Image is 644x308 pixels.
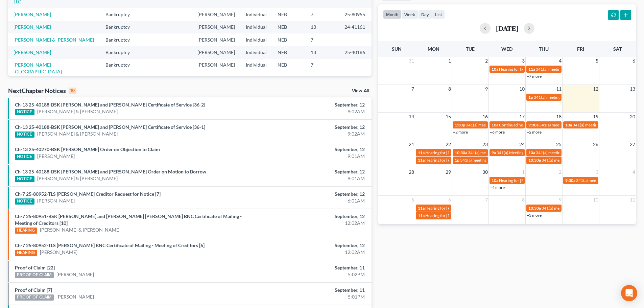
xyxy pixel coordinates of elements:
[14,11,51,17] a: [PERSON_NAME]
[455,150,467,155] span: 10:30a
[14,37,94,43] a: [PERSON_NAME] & [PERSON_NAME]
[592,196,599,204] span: 10
[100,33,142,46] td: Bankruptcy
[339,8,372,21] td: 25-80955
[418,158,425,163] span: 11a
[408,57,415,65] span: 31
[37,108,118,115] a: [PERSON_NAME] & [PERSON_NAME]
[455,158,459,163] span: 1p
[418,10,432,19] button: day
[408,113,415,121] span: 14
[253,124,365,131] div: September, 12
[484,196,488,204] span: 7
[352,89,369,93] a: View All
[621,285,637,301] div: Open Intercom Messenger
[629,85,636,93] span: 13
[492,150,496,155] span: 9a
[408,140,415,148] span: 21
[527,213,542,218] a: +3 more
[425,213,514,218] span: Hearing for [PERSON_NAME] & [PERSON_NAME]
[482,168,488,176] span: 30
[253,249,365,256] div: 12:02AM
[15,213,242,226] a: Ch-7 25-80951-BSK [PERSON_NAME] and [PERSON_NAME] [PERSON_NAME] BNC Certificate of Mailing - Meet...
[15,102,205,108] a: Ch-13 25-40188-BSK [PERSON_NAME] and [PERSON_NAME] Certificate of Service [36-2]
[253,108,365,115] div: 9:02AM
[192,46,240,58] td: [PERSON_NAME]
[418,150,425,155] span: 11a
[15,191,161,197] a: Ch-7 25-80952-TLS [PERSON_NAME] Creditor Request for Notice [7]
[40,249,77,256] a: [PERSON_NAME]
[253,146,365,153] div: September, 12
[592,85,599,93] span: 12
[534,95,599,100] span: 341(a) meeting for [PERSON_NAME]
[425,150,478,155] span: Hearing for [PERSON_NAME]
[527,129,542,135] a: +2 more
[253,213,365,220] div: September, 12
[499,122,571,127] span: Continued hearing for [PERSON_NAME]
[305,46,339,58] td: 13
[492,122,498,127] span: 10a
[453,129,468,135] a: +2 more
[613,46,622,52] span: Sat
[253,287,365,293] div: September, 11
[56,293,94,300] a: [PERSON_NAME]
[15,272,54,278] div: PROOF OF CLAIM
[492,178,498,183] span: 10a
[272,21,305,33] td: NEB
[632,57,636,65] span: 6
[272,46,305,58] td: NEB
[496,25,518,32] h2: [DATE]
[100,46,142,58] td: Bankruptcy
[192,33,240,46] td: [PERSON_NAME]
[100,8,142,21] td: Bankruptcy
[565,178,575,183] span: 9:30a
[519,140,525,148] span: 24
[408,168,415,176] span: 28
[558,168,562,176] span: 2
[595,168,599,176] span: 3
[490,129,505,135] a: +6 more
[383,10,401,19] button: month
[418,213,425,218] span: 11a
[521,196,525,204] span: 8
[15,265,55,270] a: Proof of Claim [22]
[100,21,142,33] td: Bankruptcy
[555,140,562,148] span: 25
[15,109,34,115] div: NOTICE
[448,196,452,204] span: 6
[305,33,339,46] td: 7
[240,46,272,58] td: Individual
[253,264,365,271] div: September, 11
[521,168,525,176] span: 1
[253,153,365,160] div: 9:01AM
[629,196,636,204] span: 11
[253,242,365,249] div: September, 12
[392,46,402,52] span: Sun
[629,140,636,148] span: 27
[411,85,415,93] span: 7
[14,49,51,55] a: [PERSON_NAME]
[56,271,94,278] a: [PERSON_NAME]
[305,8,339,21] td: 7
[240,33,272,46] td: Individual
[432,10,445,19] button: list
[240,21,272,33] td: Individual
[253,220,365,227] div: 12:02AM
[418,206,425,211] span: 11a
[499,178,552,183] span: Hearing for [PERSON_NAME]
[536,67,637,72] span: 341(a) meeting for [PERSON_NAME] & [PERSON_NAME]
[565,122,572,127] span: 10a
[536,150,601,155] span: 341(a) meeting for [PERSON_NAME]
[425,158,502,163] span: Hearing for [PERSON_NAME] Land & Cattle
[40,227,120,233] a: [PERSON_NAME] & [PERSON_NAME]
[37,131,118,137] a: [PERSON_NAME] & [PERSON_NAME]
[192,21,240,33] td: [PERSON_NAME]
[411,196,415,204] span: 5
[576,178,641,183] span: 341(a) meeting for [PERSON_NAME]
[253,271,365,278] div: 5:02PM
[339,46,372,58] td: 25-40186
[445,168,452,176] span: 29
[539,122,640,127] span: 341(a) meeting for [PERSON_NAME] & [PERSON_NAME]
[519,85,525,93] span: 10
[15,132,34,138] div: NOTICE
